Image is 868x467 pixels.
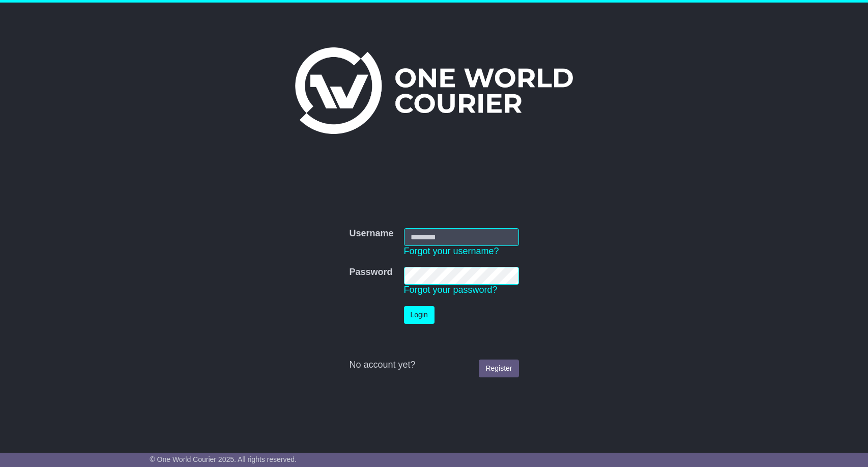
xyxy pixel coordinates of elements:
a: Forgot your username? [404,246,499,256]
img: One World [295,47,573,134]
label: Password [349,267,392,278]
div: No account yet? [349,360,518,371]
a: Register [479,360,518,377]
label: Username [349,228,393,239]
a: Forgot your password? [404,285,498,295]
span: © One World Courier 2025. All rights reserved. [150,455,297,463]
button: Login [404,306,435,324]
